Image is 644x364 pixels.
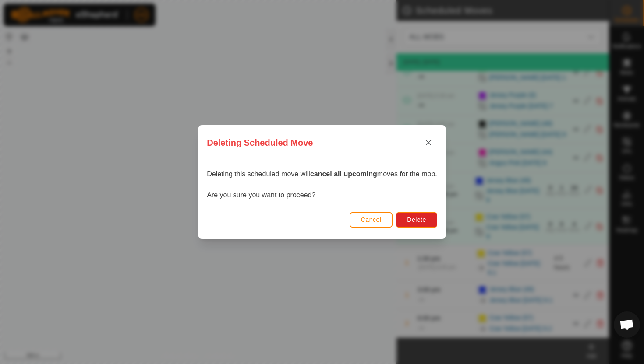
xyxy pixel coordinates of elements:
[396,212,437,227] button: Delete
[207,169,437,179] p: Deleting this scheduled move will moves for the mob.
[350,212,393,227] button: Cancel
[407,216,426,223] span: Delete
[310,170,377,178] strong: cancel all upcoming
[207,190,437,200] p: Are you sure you want to proceed?
[361,216,382,223] span: Cancel
[614,311,640,338] div: Open chat
[207,136,313,149] span: Deleting Scheduled Move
